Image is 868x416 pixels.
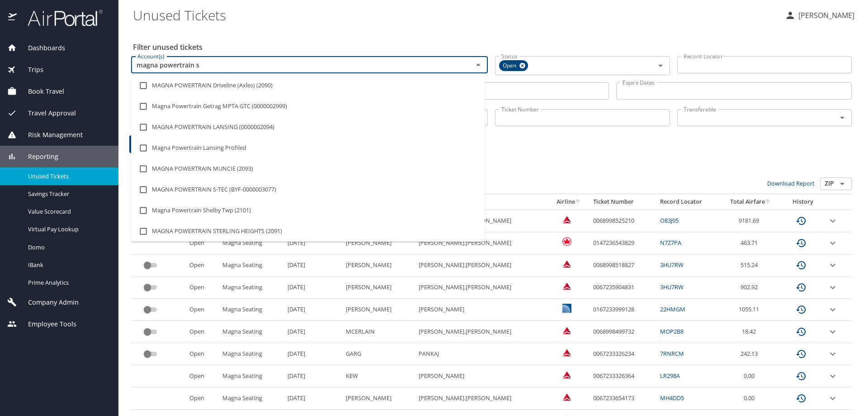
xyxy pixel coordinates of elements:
span: Domo [28,243,108,252]
a: MOP2B8 [660,327,684,335]
td: 0067233326364 [590,365,656,387]
td: Magna Seating [219,343,284,365]
span: Risk Management [17,130,83,140]
h3: 14 Results [131,162,852,177]
button: [PERSON_NAME] [781,7,858,24]
a: 3HU7RW [660,261,684,269]
td: [PERSON_NAME].[PERSON_NAME] [415,387,548,410]
td: [PERSON_NAME] [415,365,548,387]
h1: Unused Tickets [133,1,778,29]
td: 0067235904831 [590,277,656,299]
td: [PERSON_NAME] [342,254,415,277]
span: Reporting [17,152,58,162]
button: expand row [827,326,838,337]
td: 9181.69 [720,210,782,232]
td: [DATE] [284,343,342,365]
li: MAGNA POWERTRAIN Driveline (Axles) (2090) [131,75,485,96]
li: MAGNA POWERTRAIN S-TEC (BYF-0000003077) [131,179,485,200]
span: IBank [28,261,108,269]
span: Travel Approval [17,108,76,118]
span: Savings Tracker [28,190,108,198]
td: 0068998518827 [590,254,656,277]
td: 0147236543829 [590,232,656,254]
span: Open [499,61,522,71]
li: MAGNA POWERTRAIN STERLING HEIGHTS (2091) [131,221,485,242]
td: [DATE] [284,321,342,343]
li: Magna Powertrain Getrag MPTA GTC (0000002999) [131,96,485,117]
h2: Filter unused tickets [133,40,854,54]
td: [PERSON_NAME] [342,299,415,321]
a: LR298A [660,372,680,380]
td: MCERLAIN [342,321,415,343]
button: expand row [827,349,838,359]
img: Delta Airlines [562,348,571,357]
span: Unused Tickets [28,172,108,181]
img: United Airlines [562,304,571,313]
img: airportal-logo.png [18,9,103,27]
a: N7Z7PA [660,239,681,247]
span: Dashboards [17,43,65,53]
button: expand row [827,260,838,271]
td: 463.71 [720,232,782,254]
span: Employee Tools [17,319,76,329]
td: 0167233999128 [590,299,656,321]
button: Open [836,111,849,124]
td: [DATE] [284,277,342,299]
th: Ticket Number [590,194,656,210]
td: GARG [342,343,415,365]
td: [DATE] [284,365,342,387]
button: expand row [827,282,838,293]
a: 3HU7RW [660,283,684,291]
td: Open [186,299,219,321]
td: Open [186,343,219,365]
td: [PERSON_NAME] [342,387,415,410]
li: Magna Powertrain Lansing Profiled [131,138,485,158]
img: Delta Airlines [562,282,571,291]
button: Filter [129,135,159,153]
img: VxQ0i4AAAAASUVORK5CYII= [562,392,571,402]
td: Open [186,365,219,387]
a: 7RNRCM [660,349,684,358]
img: Delta Airlines [562,215,571,224]
span: Prime Analytics [28,278,108,287]
button: expand row [827,304,838,315]
th: Record Locator [656,194,720,210]
img: icon-airportal.png [8,9,18,27]
img: Delta Airlines [562,370,571,379]
button: expand row [827,238,838,249]
td: Magna Seating [219,277,284,299]
td: [PERSON_NAME].[PERSON_NAME] [415,254,548,277]
img: Delta Airlines [562,259,571,268]
td: Magna Seating [219,387,284,410]
span: Trips [17,65,43,75]
td: 1055.11 [720,299,782,321]
td: [DATE] [284,387,342,410]
span: Value Scorecard [28,207,108,216]
td: Open [186,277,219,299]
a: MH4DD5 [660,394,684,402]
td: Magna Seating [219,299,284,321]
td: [PERSON_NAME] [342,277,415,299]
li: MAGNA POWERTRAIN MUNCIE (2093) [131,158,485,179]
button: Close [472,58,485,71]
td: 0068998525210 [590,210,656,232]
a: O83J95 [660,216,679,225]
span: Company Admin [17,297,79,307]
td: [DATE] [284,254,342,277]
td: Magna Seating [219,254,284,277]
a: Download Report [767,179,815,187]
button: expand row [827,215,838,226]
td: KEW [342,365,415,387]
a: 22HMGM [660,305,685,313]
td: 0067233654173 [590,387,656,410]
td: [PERSON_NAME].[PERSON_NAME] [415,321,548,343]
td: 18.42 [720,321,782,343]
button: Open [836,177,849,190]
td: 0067233326234 [590,343,656,365]
td: Open [186,254,219,277]
li: Magna Powertrain Shelby Twp (2101) [131,200,485,221]
td: 902.92 [720,277,782,299]
td: [DATE] [284,299,342,321]
button: sort [575,199,581,205]
p: [PERSON_NAME] [796,10,854,21]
